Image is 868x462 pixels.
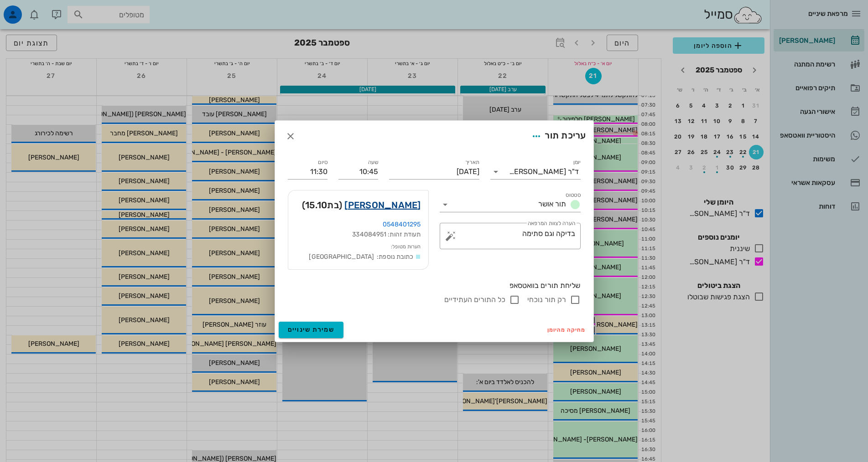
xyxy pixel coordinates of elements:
[547,327,586,333] span: מחיקה מהיומן
[302,198,342,212] span: (בת )
[318,159,327,166] label: סיום
[444,295,505,304] label: כל התורים העתידיים
[528,128,586,144] div: עריכת תור
[288,326,335,334] span: שמירת שינויים
[279,322,344,338] button: שמירת שינויים
[527,220,575,227] label: הערה לצוות המרפאה
[288,281,581,291] div: שליחת תורים בוואטסאפ
[538,200,566,208] span: תור אושר
[309,253,413,261] span: כתובת נוספת: [GEOGRAPHIC_DATA]
[440,197,581,212] div: סטטוסתור אושר
[490,164,581,179] div: יומןד"ר [PERSON_NAME]
[509,168,579,176] div: ד"ר [PERSON_NAME]
[527,295,566,304] label: רק תור נוכחי
[344,198,421,212] a: [PERSON_NAME]
[383,221,421,228] a: 0548401295
[296,230,421,240] div: תעודת זהות: 334084951
[368,159,378,166] label: שעה
[573,159,581,166] label: יומן
[566,192,581,199] label: סטטוס
[544,323,590,336] button: מחיקה מהיומן
[391,244,421,250] small: הערות מטופל:
[305,200,327,210] span: 15.10
[465,159,479,166] label: תאריך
